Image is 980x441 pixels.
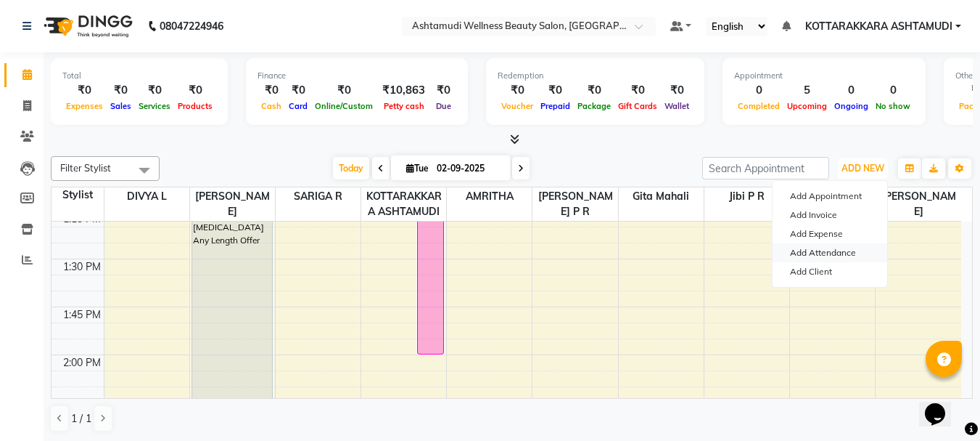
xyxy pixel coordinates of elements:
[276,187,361,206] span: SARIGA R
[431,82,456,99] div: ₹0
[60,259,104,275] div: 1:30 PM
[661,82,693,99] div: ₹0
[311,101,376,111] span: Online/Custom
[841,163,884,174] span: ADD NEW
[838,158,888,179] button: ADD NEW
[403,163,432,174] span: Tue
[190,187,275,221] span: [PERSON_NAME]
[872,101,914,111] span: No show
[62,70,216,82] div: Total
[432,158,505,179] input: 2025-09-02
[447,187,532,206] span: AMRITHA
[285,82,311,99] div: ₹0
[574,82,614,99] div: ₹0
[498,82,537,99] div: ₹0
[60,162,111,174] span: Filter Stylist
[160,6,223,46] b: 08047224946
[704,187,789,206] span: Jibi P R
[872,82,914,99] div: 0
[532,187,617,221] span: [PERSON_NAME] P R
[60,355,104,371] div: 2:00 PM
[37,6,136,46] img: logo
[361,187,446,221] span: KOTTARAKKARA ASHTAMUDI
[783,82,831,99] div: 5
[773,224,887,243] a: Add Expense
[104,187,189,206] span: DIVYA L
[734,70,914,82] div: Appointment
[60,307,104,323] div: 1:45 PM
[773,262,887,281] a: Add Client
[258,82,285,99] div: ₹0
[258,101,285,111] span: Cash
[135,101,174,111] span: Services
[498,101,537,111] span: Voucher
[783,101,831,111] span: Upcoming
[62,82,107,99] div: ₹0
[702,157,829,179] input: Search Appointment
[376,82,431,99] div: ₹10,863
[831,82,872,99] div: 0
[537,101,574,111] span: Prepaid
[537,82,574,99] div: ₹0
[258,70,456,82] div: Finance
[614,82,661,99] div: ₹0
[432,101,455,111] span: Due
[619,187,704,206] span: Gita Mahali
[498,70,693,82] div: Redemption
[773,187,887,206] button: Add Appointment
[52,187,104,203] div: Stylist
[614,101,661,111] span: Gift Cards
[661,101,693,111] span: Wallet
[773,206,887,224] a: Add Invoice
[174,82,216,99] div: ₹0
[773,243,887,262] a: Add Attendance
[919,383,965,426] iframe: chat widget
[380,101,428,111] span: Petty cash
[574,101,614,111] span: Package
[831,101,872,111] span: Ongoing
[135,82,174,99] div: ₹0
[285,101,311,111] span: Card
[734,82,783,99] div: 0
[107,82,135,99] div: ₹0
[333,157,369,179] span: Today
[805,19,952,34] span: KOTTARAKKARA ASHTAMUDI
[311,82,376,99] div: ₹0
[62,101,107,111] span: Expenses
[876,187,961,221] span: [PERSON_NAME]
[734,101,783,111] span: Completed
[174,101,216,111] span: Products
[107,101,135,111] span: Sales
[71,411,91,426] span: 1 / 1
